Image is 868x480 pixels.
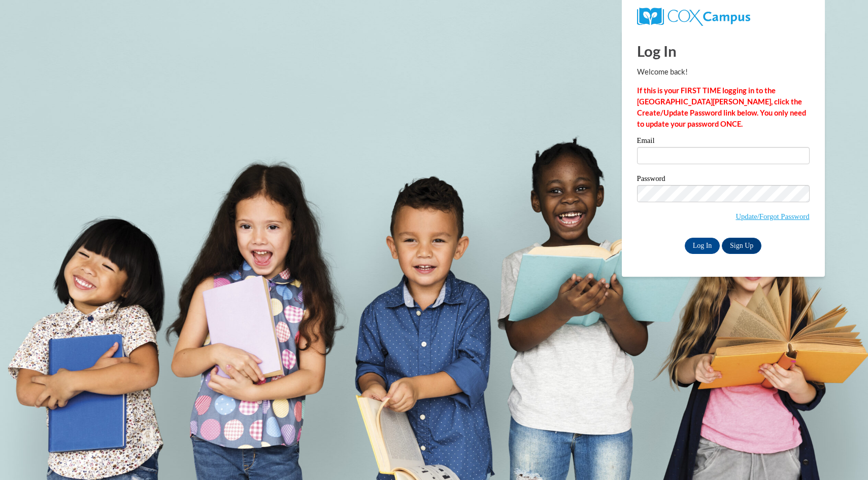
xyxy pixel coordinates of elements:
[637,86,806,128] strong: If this is your FIRST TIME logging in to the [GEOGRAPHIC_DATA][PERSON_NAME], click the Create/Upd...
[736,212,809,220] a: Update/Forgot Password
[637,8,750,26] img: COX Campus
[722,238,761,254] a: Sign Up
[637,137,810,147] label: Email
[637,66,810,78] p: Welcome back!
[685,238,720,254] input: Log In
[637,175,810,185] label: Password
[637,41,810,61] h1: Log In
[637,12,750,20] a: COX Campus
